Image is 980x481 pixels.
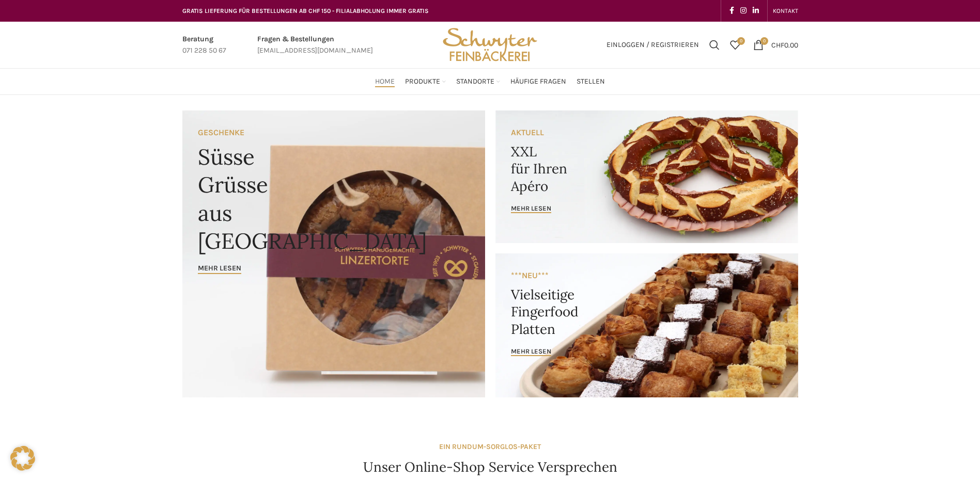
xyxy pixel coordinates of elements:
span: 0 [760,37,768,45]
h4: Unser Online-Shop Service Versprechen [363,458,617,476]
a: 0 CHF0.00 [748,35,803,55]
a: Häufige Fragen [510,71,566,92]
a: Site logo [439,40,540,49]
a: Suchen [704,35,725,55]
bdi: 0.00 [771,40,798,49]
span: Häufige Fragen [510,77,566,87]
a: Einloggen / Registrieren [601,35,704,55]
a: Standorte [456,71,500,92]
a: Home [375,71,395,92]
a: Banner link [495,110,798,243]
a: KONTAKT [773,1,798,21]
a: Banner link [495,253,798,397]
span: KONTAKT [773,7,798,14]
span: CHF [771,40,784,49]
a: Banner link [182,110,485,397]
a: Produkte [405,71,446,92]
a: Infobox link [257,34,373,57]
span: Home [375,77,395,87]
span: Produkte [405,77,440,87]
a: Instagram social link [737,4,750,18]
div: Meine Wunschliste [725,35,745,55]
span: Standorte [456,77,494,87]
span: Einloggen / Registrieren [606,41,699,49]
strong: EIN RUNDUM-SORGLOS-PAKET [439,442,541,451]
a: 0 [725,35,745,55]
a: Facebook social link [726,4,737,18]
a: Linkedin social link [750,4,762,18]
a: Stellen [577,71,605,92]
a: Infobox link [182,34,226,57]
span: GRATIS LIEFERUNG FÜR BESTELLUNGEN AB CHF 150 - FILIALABHOLUNG IMMER GRATIS [182,7,429,14]
img: Bäckerei Schwyter [439,22,540,68]
div: Main navigation [177,71,803,92]
div: Secondary navigation [768,1,803,21]
span: 0 [737,37,745,45]
span: Stellen [577,77,605,87]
